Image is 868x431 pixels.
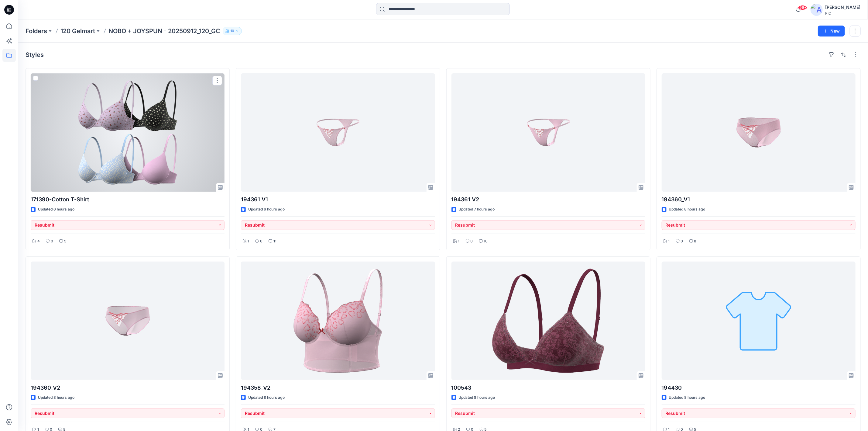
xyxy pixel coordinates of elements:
p: 0 [51,238,53,245]
p: Updated 8 hours ago [669,206,705,213]
p: Updated 8 hours ago [459,395,495,401]
p: 10 [484,238,488,245]
a: 194361 V2 [451,73,645,192]
p: 1 [248,238,249,245]
div: [PERSON_NAME] [825,4,860,11]
a: 194360_V1 [662,73,856,192]
p: 171390-Cotton T-Shirt [31,195,225,204]
p: 194358_V2 [241,384,435,392]
a: 194430 [662,262,856,380]
p: 100543 [451,384,645,392]
img: avatar [811,4,823,16]
p: 1 [668,238,670,245]
p: Updated 6 hours ago [38,206,74,213]
p: 194361 V2 [451,195,645,204]
button: New [818,26,845,36]
p: 194360_V2 [31,384,225,392]
p: 0 [260,238,262,245]
p: 0 [681,238,683,245]
button: 10 [223,27,242,35]
p: Updated 7 hours ago [459,206,495,213]
a: Folders [26,27,47,35]
p: 5 [64,238,66,245]
h4: Styles [26,51,44,58]
p: 8 [694,238,697,245]
a: 194361 V1 [241,73,435,192]
div: PIC [825,11,860,16]
a: 194360_V2 [31,262,225,380]
p: 194360_V1 [662,195,856,204]
p: Updated 8 hours ago [38,395,74,401]
p: NOBO + JOYSPUN - 20250912_120_GC [108,27,220,35]
p: 4 [37,238,40,245]
p: Updated 8 hours ago [248,395,285,401]
p: Updated 6 hours ago [248,206,285,213]
p: 194361 V1 [241,195,435,204]
a: 100543 [451,262,645,380]
a: 194358_V2 [241,262,435,380]
a: 171390-Cotton T-Shirt [31,73,225,192]
p: 10 [230,28,234,34]
p: 11 [273,238,276,245]
p: 0 [471,238,473,245]
p: 194430 [662,384,856,392]
span: 99+ [798,5,807,10]
a: 120 Gelmart [60,27,95,35]
p: Updated 8 hours ago [669,395,705,401]
p: 1 [458,238,460,245]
